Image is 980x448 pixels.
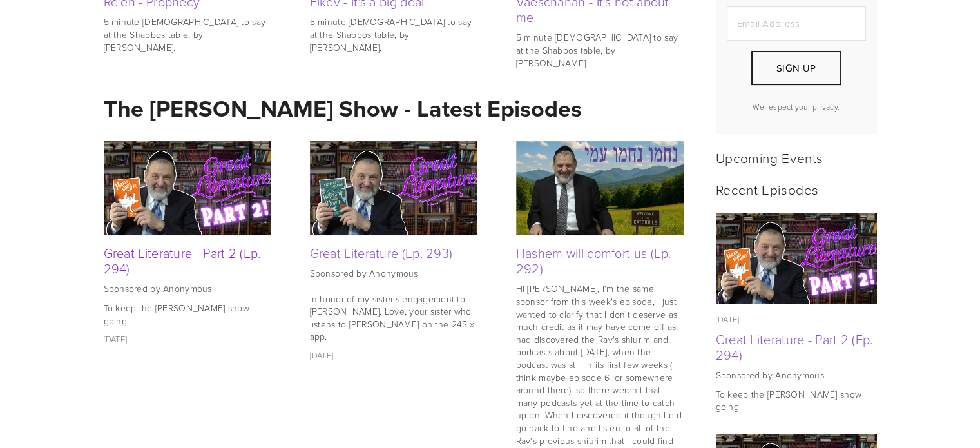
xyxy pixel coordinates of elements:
h2: Upcoming Events [716,150,877,166]
p: Sponsored by Anonymous [716,369,877,382]
time: [DATE] [716,313,740,325]
p: To keep the [PERSON_NAME] show going. [104,302,271,327]
p: To keep the [PERSON_NAME] show going. [716,388,877,413]
input: Email Address [727,6,866,41]
img: Hashem will comfort us (Ep. 292) [516,141,684,235]
p: 5 minute [DEMOGRAPHIC_DATA] to say at the Shabbos table, by [PERSON_NAME]. [104,15,271,54]
p: Sponsored by Anonymous [104,282,271,295]
p: We respect your privacy. [727,101,866,112]
span: Sign Up [776,61,816,75]
h2: Recent Episodes [716,181,877,197]
p: 5 minute [DEMOGRAPHIC_DATA] to say at the Shabbos table, by [PERSON_NAME]. [516,31,684,69]
img: Great Literature - Part 2 (Ep. 294) [104,141,271,235]
time: [DATE] [310,349,334,361]
p: Sponsored by Anonymous In honor of my sister’s engagement to [PERSON_NAME]. Love, your sister who... [310,267,477,343]
p: 5 minute [DEMOGRAPHIC_DATA] to say at the Shabbos table, by [PERSON_NAME]. [310,15,477,54]
time: [DATE] [104,333,128,345]
img: Great Literature - Part 2 (Ep. 294) [715,213,877,304]
a: Great Literature - Part 2 (Ep. 294) [104,244,261,277]
a: Great Literature (Ep. 293) [310,244,453,262]
strong: The [PERSON_NAME] Show - Latest Episodes [104,92,582,125]
button: Sign Up [751,51,840,85]
a: Great Literature - Part 2 (Ep. 294) [716,330,873,364]
img: Great Literature (Ep. 293) [310,141,477,235]
a: Hashem will comfort us (Ep. 292) [516,244,671,277]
